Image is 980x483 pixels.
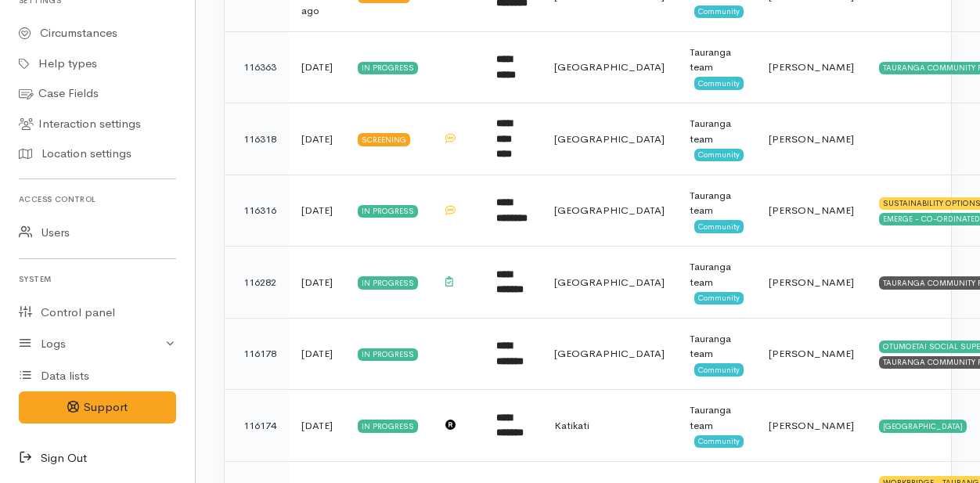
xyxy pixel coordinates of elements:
[358,276,418,289] div: In progress
[769,276,854,289] span: [PERSON_NAME]
[225,175,289,247] td: 116316
[694,220,744,232] span: Community
[19,189,176,210] h6: Access control
[690,116,744,146] div: Tauranga team
[225,103,289,175] td: 116318
[289,175,345,247] td: [DATE]
[554,204,665,217] span: [GEOGRAPHIC_DATA]
[690,45,744,75] div: Tauranga team
[358,420,418,432] div: In progress
[690,188,744,218] div: Tauranga team
[694,435,744,448] span: Community
[554,276,665,289] span: [GEOGRAPHIC_DATA]
[225,247,289,319] td: 116282
[769,204,854,217] span: [PERSON_NAME]
[19,269,176,290] h6: System
[358,133,410,146] div: Screening
[690,259,744,290] div: Tauranga team
[289,390,345,462] td: [DATE]
[554,132,665,146] span: [GEOGRAPHIC_DATA]
[554,347,665,360] span: [GEOGRAPHIC_DATA]
[690,402,744,433] div: Tauranga team
[694,149,744,161] span: Community
[769,132,854,146] span: [PERSON_NAME]
[690,331,744,362] div: Tauranga team
[358,348,418,361] div: In progress
[225,31,289,103] td: 116363
[225,390,289,462] td: 116174
[19,391,176,424] button: Support
[769,347,854,360] span: [PERSON_NAME]
[769,60,854,74] span: [PERSON_NAME]
[358,62,418,74] div: In progress
[694,292,744,305] span: Community
[289,318,345,390] td: [DATE]
[694,77,744,89] span: Community
[358,205,418,218] div: In progress
[769,419,854,432] span: [PERSON_NAME]
[289,247,345,319] td: [DATE]
[225,318,289,390] td: 116178
[289,103,345,175] td: [DATE]
[554,419,589,432] span: Katikati
[289,31,345,103] td: [DATE]
[694,363,744,376] span: Community
[879,420,967,432] div: [GEOGRAPHIC_DATA]
[694,5,744,18] span: Community
[554,60,665,74] span: [GEOGRAPHIC_DATA]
